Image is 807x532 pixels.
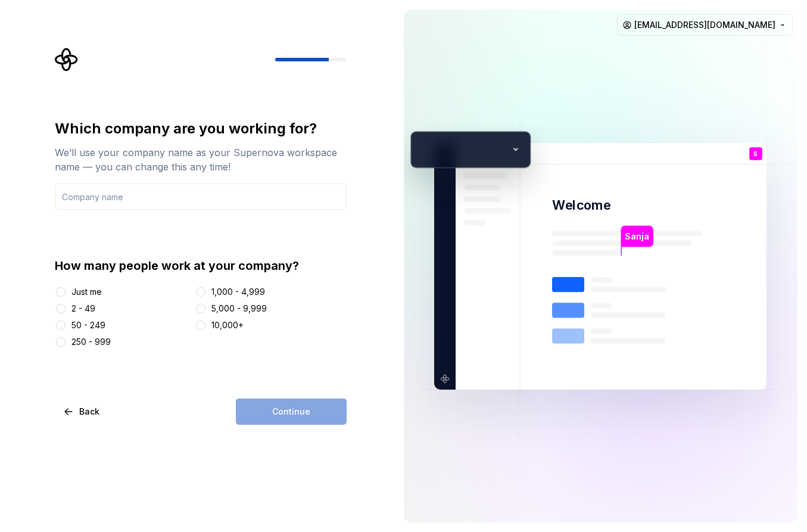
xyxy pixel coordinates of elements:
[552,197,610,214] p: Welcome
[754,150,758,157] p: S
[617,14,793,36] button: [EMAIL_ADDRESS][DOMAIN_NAME]
[71,336,111,348] div: 250 - 999
[55,399,110,425] button: Back
[625,229,650,242] p: Sanja
[71,319,105,331] div: 50 - 249
[55,257,347,274] div: How many people work at your company?
[211,319,244,331] div: 10,000+
[79,406,99,418] span: Back
[71,303,95,315] div: 2 - 49
[55,48,79,71] svg: Supernova Logo
[211,303,267,315] div: 5,000 - 9,999
[634,19,775,31] span: [EMAIL_ADDRESS][DOMAIN_NAME]
[55,183,347,210] input: Company name
[55,119,347,138] div: Which company are you working for?
[71,286,102,298] div: Just me
[55,145,347,174] div: We’ll use your company name as your Supernova workspace name — you can change this any time!
[211,286,265,298] div: 1,000 - 4,999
